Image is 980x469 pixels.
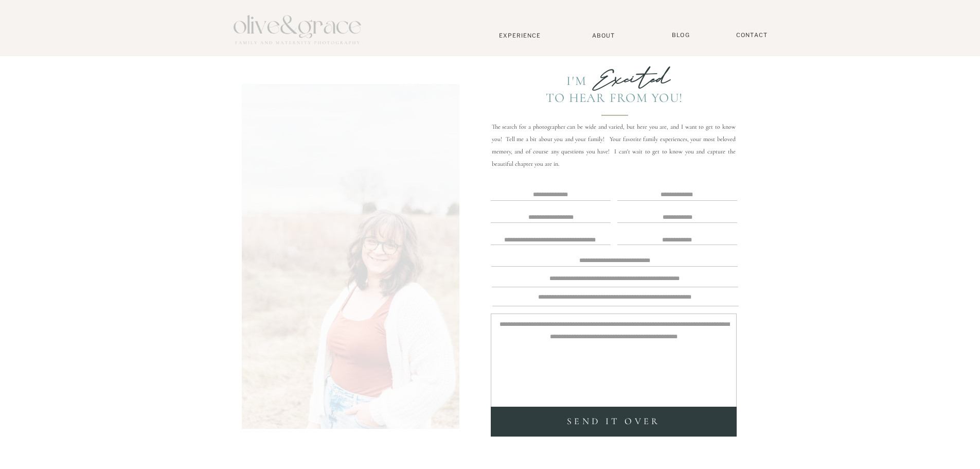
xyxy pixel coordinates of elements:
[539,90,690,105] div: To Hear from you!
[486,32,554,39] a: Experience
[668,31,694,39] a: BLOG
[493,413,735,430] a: SEND it over
[593,64,670,94] b: Excited
[588,32,619,39] a: About
[492,120,736,159] p: The search for a photographer can be wide and varied, but here you are, and I want to get to know...
[732,31,773,39] a: Contact
[551,73,587,89] div: I'm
